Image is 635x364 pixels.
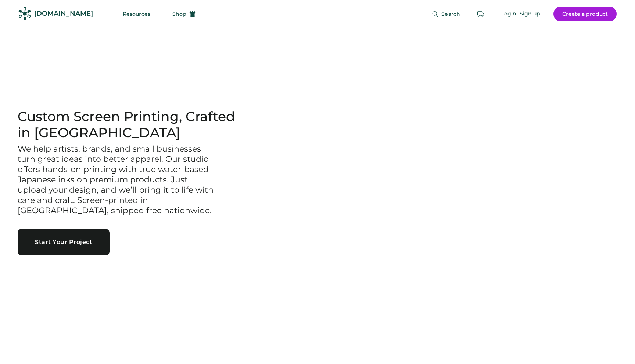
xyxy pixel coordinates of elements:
button: Start Your Project [18,229,110,255]
div: | Sign up [516,10,540,18]
button: Shop [164,7,205,21]
button: Create a product [553,7,617,21]
div: Login [501,10,517,18]
div: [DOMAIN_NAME] [34,9,93,18]
span: Search [441,11,460,17]
img: Rendered Logo - Screens [18,7,31,20]
button: Retrieve an order [473,7,488,21]
h3: We help artists, brands, and small businesses turn great ideas into better apparel. Our studio of... [18,144,216,216]
h1: Custom Screen Printing, Crafted in [GEOGRAPHIC_DATA] [18,109,236,141]
button: Search [423,7,469,21]
button: Resources [114,7,159,21]
span: Shop [172,11,186,17]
